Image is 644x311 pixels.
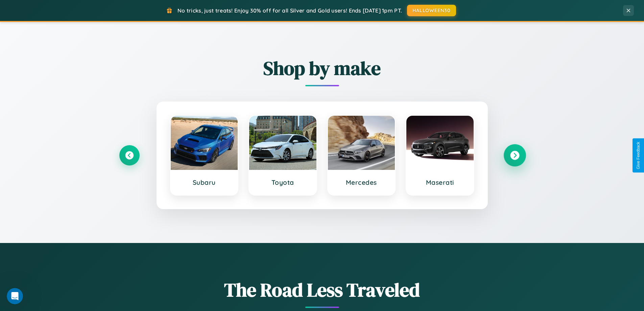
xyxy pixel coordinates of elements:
[413,178,467,186] h3: Maserati
[256,178,310,186] h3: Toyota
[177,178,231,186] h3: Subaru
[636,142,641,169] div: Give Feedback
[119,277,525,303] h1: The Road Less Traveled
[177,7,402,14] span: No tricks, just treats! Enjoy 30% off for all Silver and Gold users! Ends [DATE] 1pm PT.
[407,5,456,16] button: HALLOWEEN30
[119,55,525,81] h2: Shop by make
[7,288,23,304] iframe: Intercom live chat
[335,178,388,186] h3: Mercedes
